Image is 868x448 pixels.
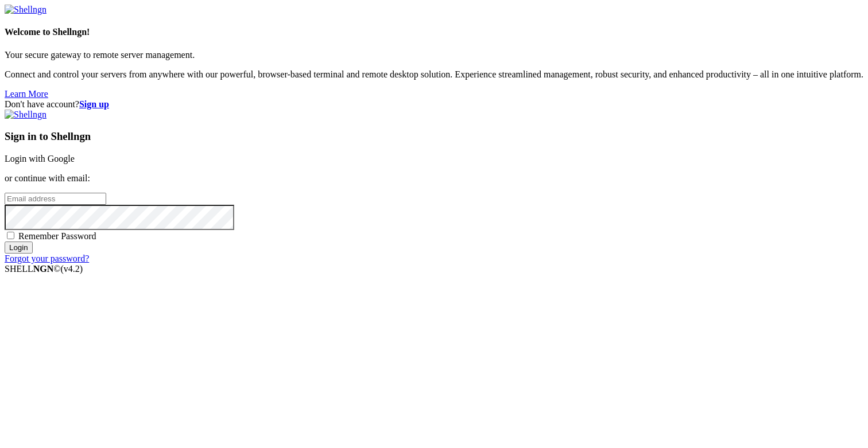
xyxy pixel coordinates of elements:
[5,130,863,143] h3: Sign in to Shellngn
[5,89,48,99] a: Learn More
[5,110,46,120] img: Shellngn
[5,5,46,15] img: Shellngn
[5,154,75,163] a: Login with Google
[5,264,83,274] span: SHELL ©
[33,264,54,274] b: NGN
[5,69,863,80] p: Connect and control your servers from anywhere with our powerful, browser-based terminal and remo...
[5,173,863,184] p: or continue with email:
[79,99,109,109] a: Sign up
[5,99,863,110] div: Don't have account?
[5,241,33,254] input: Login
[5,193,106,205] input: Email address
[18,231,96,241] span: Remember Password
[5,254,89,263] a: Forgot your password?
[7,232,14,239] input: Remember Password
[61,264,83,274] span: 4.2.0
[5,50,863,60] p: Your secure gateway to remote server management.
[5,27,863,37] h4: Welcome to Shellngn!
